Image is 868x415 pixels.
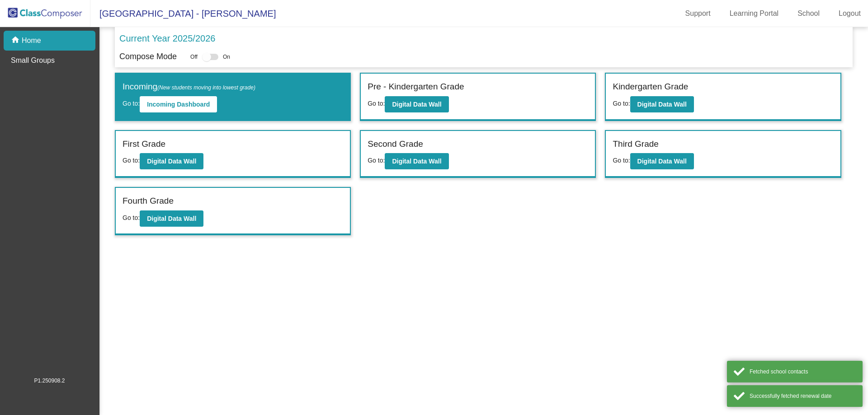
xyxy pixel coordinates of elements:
[368,80,464,93] label: Pre - Kindergarten Grade
[613,157,630,164] span: Go to:
[750,368,856,376] div: Fetched school contacts
[722,6,786,21] a: Learning Portal
[637,101,687,108] b: Digital Data Wall
[119,51,177,63] p: Compose Mode
[157,84,255,91] span: (New students moving into lowest grade)
[750,392,856,400] div: Successfully fetched renewal date
[392,101,441,108] b: Digital Data Wall
[613,80,688,93] label: Kindergarten Grade
[147,158,196,165] b: Digital Data Wall
[123,214,140,221] span: Go to:
[613,100,630,107] span: Go to:
[22,35,41,46] p: Home
[368,100,385,107] span: Go to:
[123,157,140,164] span: Go to:
[90,6,276,21] span: [GEOGRAPHIC_DATA] - [PERSON_NAME]
[678,6,718,21] a: Support
[637,158,687,165] b: Digital Data Wall
[385,96,448,112] button: Digital Data Wall
[11,35,22,46] mat-icon: home
[11,55,55,66] p: Small Groups
[368,157,385,164] span: Go to:
[790,6,827,21] a: School
[223,53,230,61] span: On
[123,80,255,93] label: Incoming
[123,100,140,107] span: Go to:
[613,138,658,151] label: Third Grade
[831,6,868,21] a: Logout
[368,138,423,151] label: Second Grade
[147,215,196,222] b: Digital Data Wall
[123,138,165,151] label: First Grade
[140,96,217,112] button: Incoming Dashboard
[140,153,203,169] button: Digital Data Wall
[119,32,215,45] p: Current Year 2025/2026
[190,53,198,61] span: Off
[392,158,441,165] b: Digital Data Wall
[630,153,694,169] button: Digital Data Wall
[630,96,694,112] button: Digital Data Wall
[385,153,448,169] button: Digital Data Wall
[140,210,203,227] button: Digital Data Wall
[123,195,174,208] label: Fourth Grade
[147,101,210,108] b: Incoming Dashboard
